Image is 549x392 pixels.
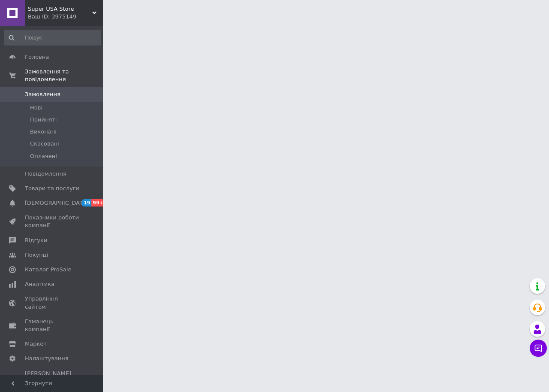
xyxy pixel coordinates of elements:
[25,53,49,61] span: Головна
[30,104,42,112] span: Нові
[25,91,60,98] span: Замовлення
[25,214,79,229] span: Показники роботи компанії
[30,140,59,148] span: Скасовані
[25,340,47,348] span: Маркет
[91,199,106,207] span: 99+
[28,5,92,13] span: Super USA Store
[81,199,91,207] span: 19
[25,280,54,288] span: Аналітика
[25,295,79,310] span: Управління сайтом
[25,68,103,83] span: Замовлення та повідомлення
[25,185,79,192] span: Товари та послуги
[25,237,47,244] span: Відгуки
[30,152,57,160] span: Оплачені
[25,266,71,273] span: Каталог ProSale
[25,251,48,259] span: Покупці
[530,340,547,357] button: Чат з покупцем
[25,355,69,362] span: Налаштування
[25,318,79,333] span: Гаманець компанії
[4,30,101,46] input: Пошук
[28,13,103,21] div: Ваш ID: 3975149
[30,116,57,124] span: Прийняті
[25,199,88,207] span: [DEMOGRAPHIC_DATA]
[30,128,57,136] span: Виконані
[25,170,66,178] span: Повідомлення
